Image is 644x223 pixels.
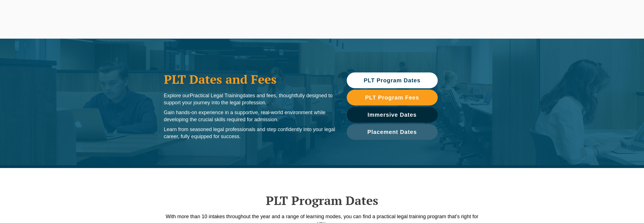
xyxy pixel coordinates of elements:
span: Placement Dates [367,129,417,135]
p: Explore our dates and fees, thoughtfully designed to support your journey into the legal profession. [164,92,335,106]
h2: PLT Program Dates [161,193,483,207]
span: Immersive Dates [368,112,417,118]
p: Learn from seasoned legal professionals and step confidently into your legal career, fully equipp... [164,126,335,140]
a: Placement Dates [347,124,438,140]
a: Contact [609,1,631,25]
span: PLT Program Fees [365,95,419,100]
a: PLT Program Fees [347,90,438,105]
a: Immersive Dates [347,107,438,123]
a: Medicare Billing Course [507,1,557,25]
a: Practical Legal Training [314,1,363,25]
a: CPD Programs [363,1,397,25]
a: About Us [585,1,609,25]
a: Venue Hire [557,1,585,25]
span: Practical Legal Training [190,93,243,98]
a: [PERSON_NAME] Centre for Law [13,5,50,21]
a: PLT Program Dates [347,72,438,88]
a: Practice Management Course [397,1,457,25]
h1: PLT Dates and Fees [164,72,335,86]
span: PLT Program Dates [364,78,420,83]
p: Gain hands-on experience in a supportive, real-world environment while developing the crucial ski... [164,109,335,123]
a: Traineeship Workshops [457,1,507,25]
